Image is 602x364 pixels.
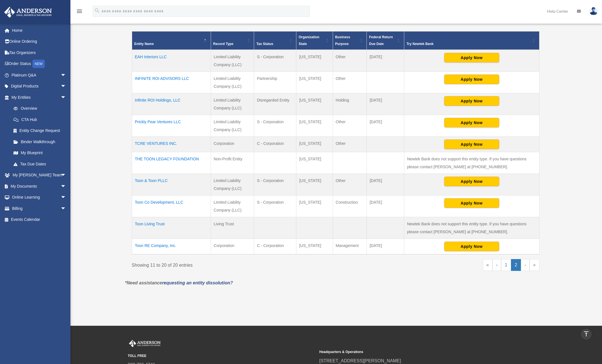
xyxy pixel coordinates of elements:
[132,137,211,152] td: TCRE VENTURES INC.
[296,239,333,255] td: [US_STATE]
[8,158,72,170] a: Tax Due Dates
[132,239,211,255] td: Toon RE Company, Inc.
[444,177,499,186] button: Apply Now
[3,7,54,18] img: Anderson Advisors Platinum Portal
[4,58,75,70] a: Order StatusNEW
[61,181,72,192] span: arrow_drop_down
[8,125,72,136] a: Entity Change Request
[296,137,333,152] td: [US_STATE]
[4,25,75,36] a: Home
[61,170,72,181] span: arrow_drop_down
[76,10,83,15] a: menu
[211,93,254,115] td: Limited Liability Company (LLC)
[333,50,367,72] td: Other
[404,32,539,50] th: Try Newtek Bank : Activate to sort
[4,47,75,58] a: Tax Organizers
[94,8,100,14] i: search
[132,196,211,217] td: Toon Co Development, LLC
[444,140,499,149] button: Apply Now
[367,174,404,196] td: [DATE]
[444,242,499,251] button: Apply Now
[511,259,521,271] a: 2
[211,239,254,255] td: Corporation
[4,36,75,47] a: Online Ordering
[211,115,254,137] td: Limited Liability Company (LLC)
[125,280,233,285] em: *Need assistance ?
[492,259,501,271] a: Previous
[162,280,230,285] a: requesting an entity dissolution
[254,115,296,137] td: S - Corporation
[367,239,404,255] td: [DATE]
[333,174,367,196] td: Other
[4,181,75,192] a: My Documentsarrow_drop_down
[132,174,211,196] td: Toon & Toon PLLC
[8,136,72,147] a: Binder Walkthrough
[521,259,530,271] a: Next
[254,174,296,196] td: S - Corporation
[367,32,404,50] th: Federal Return Due Date: Activate to sort
[61,92,72,103] span: arrow_drop_down
[128,340,162,347] img: Anderson Advisors Platinum Portal
[369,35,393,46] span: Federal Return Due Date
[256,42,273,46] span: Tax Status
[211,32,254,50] th: Record Type: Activate to sort
[211,196,254,217] td: Limited Liability Company (LLC)
[444,118,499,127] button: Apply Now
[4,92,72,103] a: My Entitiesarrow_drop_down
[406,41,531,47] div: Try Newtek Bank
[8,147,72,159] a: My Blueprint
[319,349,507,355] small: Headquarters & Operations
[4,192,75,203] a: Online Learningarrow_drop_down
[296,115,333,137] td: [US_STATE]
[404,217,539,239] td: Newtek Bank does not support this entity type. If you have questions please contact [PERSON_NAME]...
[333,196,367,217] td: Construction
[211,137,254,152] td: Corporation
[580,328,592,340] a: vertical_align_top
[132,115,211,137] td: Prickly Pear Ventures LLC
[299,35,319,46] span: Organization State
[254,137,296,152] td: C - Corporation
[333,115,367,137] td: Other
[132,152,211,174] td: THE TOON LEGACY FOUNDATION
[211,174,254,196] td: Limited Liability Company (LLC)
[8,114,72,125] a: CTA Hub
[404,152,539,174] td: Newtek Bank does not support this entity type. If you have questions please contact [PERSON_NAME]...
[4,170,75,181] a: My [PERSON_NAME] Teamarrow_drop_down
[254,50,296,72] td: S - Corporation
[296,72,333,93] td: [US_STATE]
[530,259,539,271] a: Last
[32,60,45,68] div: NEW
[501,259,511,271] a: 1
[254,93,296,115] td: Disregarded Entity
[583,331,590,337] i: vertical_align_top
[333,239,367,255] td: Management
[296,32,333,50] th: Organization State: Activate to sort
[254,32,296,50] th: Tax Status: Activate to sort
[333,137,367,152] td: Other
[4,81,75,92] a: Digital Productsarrow_drop_down
[132,93,211,115] td: Infinite ROI Holdings, LLC
[132,217,211,239] td: Toon Living Trust
[254,196,296,217] td: S - Corporation
[296,174,333,196] td: [US_STATE]
[61,81,72,92] span: arrow_drop_down
[4,203,75,214] a: Billingarrow_drop_down
[333,32,367,50] th: Business Purpose: Activate to sort
[333,72,367,93] td: Other
[132,50,211,72] td: EAH Interiors LLC
[296,50,333,72] td: [US_STATE]
[132,32,211,50] th: Entity Name: Activate to invert sorting
[444,96,499,106] button: Apply Now
[211,72,254,93] td: Limited Liability Company (LLC)
[483,259,493,271] a: First
[333,93,367,115] td: Holding
[61,69,72,81] span: arrow_drop_down
[4,69,75,81] a: Platinum Q&Aarrow_drop_down
[132,72,211,93] td: INFINITE ROI ADVISORS LLC
[335,35,350,46] span: Business Purpose
[367,93,404,115] td: [DATE]
[128,353,316,359] small: TOLL FREE
[76,8,83,15] i: menu
[444,75,499,84] button: Apply Now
